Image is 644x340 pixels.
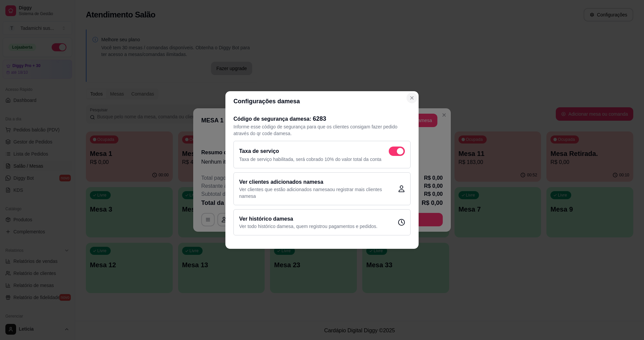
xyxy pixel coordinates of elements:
[233,114,411,123] h2: Código de segurança da mesa :
[239,178,398,186] h2: Ver clientes adicionados na mesa
[233,123,411,137] p: Informe esse código de segurança para que os clientes consigam fazer pedido através do qr code da...
[407,93,417,103] button: Close
[239,147,279,155] h2: Taxa de serviço
[239,223,377,230] p: Ver todo histórico da mesa , quem registrou pagamentos e pedidos.
[225,91,419,111] header: Configurações da mesa
[239,186,398,200] p: Ver clientes que estão adicionados na mesa ou registrar mais clientes na mesa
[239,156,405,163] p: Taxa de serviço habilitada, será cobrado 10% do valor total da conta
[239,215,377,223] h2: Ver histórico da mesa
[313,115,326,122] span: 6283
